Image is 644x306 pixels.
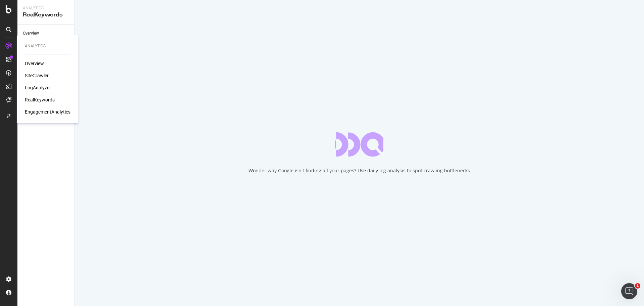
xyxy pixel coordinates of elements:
[25,84,51,91] a: LogAnalyzer
[25,72,49,79] a: SiteCrawler
[635,283,640,289] span: 1
[25,108,70,115] a: EngagementAnalytics
[25,96,55,103] a: RealKeywords
[23,5,69,11] div: Analytics
[23,30,39,37] div: Overview
[23,30,69,37] a: Overview
[621,283,637,299] iframe: Intercom live chat
[335,132,383,157] div: animation
[249,167,470,174] div: Wonder why Google isn't finding all your pages? Use daily log analysis to spot crawling bottlenecks
[23,11,69,19] div: RealKeywords
[25,60,44,67] a: Overview
[25,43,70,49] div: Analytics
